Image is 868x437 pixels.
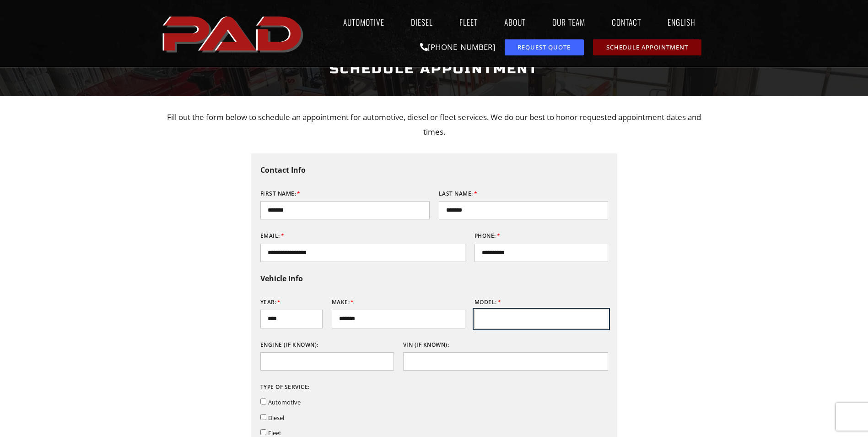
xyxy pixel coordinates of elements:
[403,338,449,352] label: VIN (if known):
[160,9,308,58] img: The image shows the word "PAD" in bold, red, uppercase letters with a slight shadow effect.
[260,273,303,284] b: Vehicle Info
[334,11,393,33] a: Automotive
[268,414,284,422] label: Diesel
[451,11,486,33] a: Fleet
[260,186,301,201] label: First Name:
[606,44,688,50] span: Schedule Appointment
[164,110,704,140] p: Fill out the form below to schedule an appointment for automotive, diesel or fleet services. We d...
[260,380,310,394] label: Type of Service:
[332,295,354,310] label: Make:
[474,229,501,243] label: Phone:
[402,11,442,33] a: Diesel
[544,11,594,33] a: Our Team
[164,52,704,86] h1: Schedule Appointment
[260,338,318,352] label: Engine (if known):
[268,398,301,406] label: Automotive
[260,165,306,175] b: Contact Info
[659,11,709,33] a: English
[474,295,501,310] label: Model:
[518,44,571,50] span: Request Quote
[260,229,285,243] label: Email:
[505,39,584,55] a: request a service or repair quote
[268,429,281,437] label: Fleet
[420,42,496,52] a: [PHONE_NUMBER]
[260,295,281,310] label: Year:
[496,11,534,33] a: About
[593,39,701,55] a: schedule repair or service appointment
[308,11,709,33] nav: Menu
[603,11,650,33] a: Contact
[439,186,478,201] label: Last Name:
[160,9,308,58] a: pro automotive and diesel home page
